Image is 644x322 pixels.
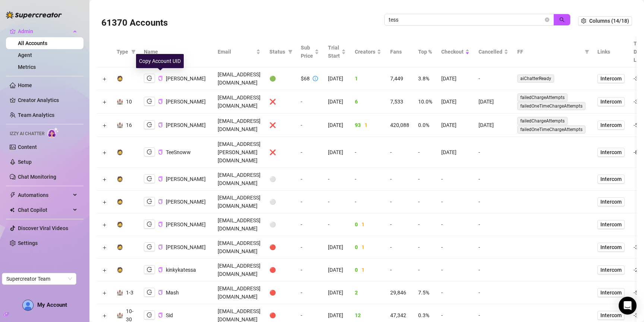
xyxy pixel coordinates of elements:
[597,243,625,252] a: Intercom
[350,36,386,67] th: Creators
[131,50,136,54] span: filter
[147,122,152,127] span: logout
[355,267,358,273] span: 0
[10,28,16,34] span: crown
[390,290,406,296] span: 29,846
[414,236,437,259] td: -
[597,148,625,157] a: Intercom
[414,168,437,191] td: -
[269,244,276,250] span: 🔴
[474,259,513,281] td: -
[18,144,37,150] a: Content
[117,74,123,83] div: 🧔
[323,236,350,259] td: [DATE]
[269,76,276,82] span: 🟢
[144,97,155,106] button: logout
[158,290,163,295] button: Copy Account UID
[517,74,554,83] span: aiChatterReady
[414,213,437,236] td: -
[117,198,123,206] div: 🧔
[18,189,71,201] span: Automations
[158,122,163,128] button: Copy Account UID
[437,168,474,191] td: -
[101,17,168,29] h3: 61370 Accounts
[474,236,513,259] td: -
[6,11,62,19] img: logo-BBDzfeDw.svg
[18,240,38,246] a: Settings
[10,130,44,137] span: Izzy AI Chatter
[474,137,513,168] td: -
[102,176,108,182] button: Expand row
[102,150,108,156] button: Expand row
[474,213,513,236] td: -
[18,52,32,58] a: Agent
[386,36,414,67] th: Fans
[355,244,358,250] span: 0
[323,90,350,114] td: [DATE]
[102,313,108,319] button: Expand row
[158,267,163,272] span: copy
[355,221,358,227] span: 0
[437,114,474,137] td: [DATE]
[269,312,276,318] span: 🔴
[301,44,313,60] span: Sub Price
[158,313,163,318] span: copy
[158,199,163,204] span: copy
[355,122,361,128] span: 93
[474,114,513,137] td: [DATE]
[213,236,265,259] td: [EMAIL_ADDRESS][DOMAIN_NAME]
[117,288,123,297] div: 🏰
[23,300,33,310] img: AD_cMMTxCeTpmN1d5MnKJ1j-_uXZCpTKapSSqNGg4PyXtR_tCW7gZXTNmFz2tpVv9LSyNV7ff1CaS4f4q0HLYKULQOwoM5GQR...
[47,127,59,138] img: AI Chatter
[144,197,155,206] button: logout
[323,191,350,213] td: -
[158,176,163,181] span: copy
[390,312,406,318] span: 47,342
[600,311,622,319] span: Intercom
[18,25,71,37] span: Admin
[600,148,622,156] span: Intercom
[517,117,568,125] span: failedChargeAttempts
[355,48,375,56] span: Creators
[328,44,340,60] span: Trial Start
[323,259,350,281] td: [DATE]
[313,76,318,81] span: info-circle
[474,67,513,90] td: -
[350,191,386,213] td: -
[479,48,502,56] span: Cancelled
[213,259,265,281] td: [EMAIL_ADDRESS][DOMAIN_NAME]
[102,76,108,82] button: Expand row
[158,312,163,318] button: Copy Account UID
[437,36,474,67] th: Checkout
[213,90,265,114] td: [EMAIL_ADDRESS][DOMAIN_NAME]
[600,220,622,229] span: Intercom
[288,50,293,54] span: filter
[390,122,409,128] span: 420,088
[166,149,191,155] span: TeeSnoww
[213,213,265,236] td: [EMAIL_ADDRESS][DOMAIN_NAME]
[147,176,152,181] span: logout
[414,191,437,213] td: -
[517,48,582,56] span: FF
[18,204,71,216] span: Chat Copilot
[18,40,47,46] a: All Accounts
[18,174,56,180] a: Chat Monitoring
[117,48,128,56] span: Type
[158,149,163,155] button: Copy Account UID
[323,114,350,137] td: [DATE]
[386,168,414,191] td: -
[296,137,323,168] td: -
[597,197,625,206] a: Intercom
[269,122,276,128] span: ❌
[600,243,622,251] span: Intercom
[158,221,163,227] button: Copy Account UID
[323,213,350,236] td: -
[323,281,350,304] td: [DATE]
[18,225,68,231] a: Discover Viral Videos
[213,114,265,137] td: [EMAIL_ADDRESS][DOMAIN_NAME]
[144,288,155,297] button: logout
[4,312,9,317] span: build
[350,137,386,168] td: -
[362,267,364,273] span: 1
[437,236,474,259] td: -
